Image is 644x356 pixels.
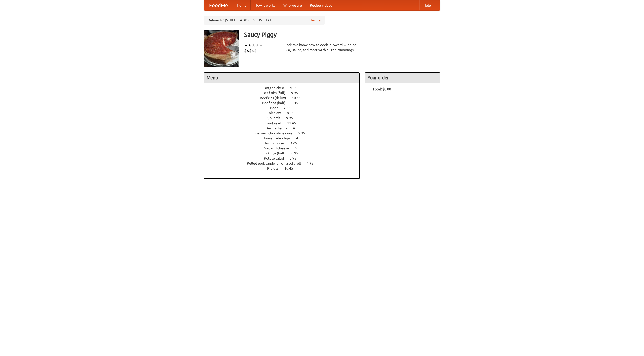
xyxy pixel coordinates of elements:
span: 4.95 [290,86,302,90]
a: Cornbread 11.45 [265,121,305,125]
li: $ [247,48,249,53]
a: Help [419,0,435,10]
a: FoodMe [204,0,233,10]
span: 4.95 [307,161,318,165]
li: ★ [244,42,248,48]
span: 8.95 [287,111,299,115]
span: 3.25 [290,141,302,145]
a: Devilled eggs 4 [265,126,304,130]
div: Pork. We know how to cook it. Award-winning BBQ sauce, and meat with all the trimmings. [284,42,360,52]
a: Mac and cheese 6 [264,146,306,150]
a: Potato salad 3.95 [264,156,306,160]
span: 6.95 [291,151,303,155]
span: 6.45 [291,101,303,105]
span: Collards [267,116,285,120]
span: German chocolate cake [255,131,297,135]
a: Home [233,0,251,10]
span: 6 [295,146,302,150]
span: 10.45 [292,96,306,100]
span: 7.55 [284,106,295,110]
span: BBQ chicken [264,86,289,90]
a: Hushpuppies 3.25 [264,141,306,145]
span: Devilled eggs [265,126,292,130]
li: $ [244,48,247,53]
a: Recipe videos [306,0,336,10]
li: ★ [248,42,252,48]
span: Pulled pork sandwich on a soft roll [247,161,306,165]
span: 10.45 [284,166,298,170]
span: Riblets [267,166,284,170]
h3: Saucy Piggy [244,30,440,40]
li: ★ [252,42,255,48]
span: Potato salad [264,156,289,160]
span: 9.95 [291,91,303,95]
a: German chocolate cake 5.95 [255,131,314,135]
h4: Your order [365,73,440,83]
a: Change [309,18,321,23]
a: BBQ chicken 4.95 [264,86,306,90]
span: Pork ribs (half) [262,151,291,155]
a: Collards 9.95 [267,116,302,120]
img: angular.jpg [204,30,239,67]
a: Riblets 10.45 [267,166,302,170]
div: Deliver to: [STREET_ADDRESS][US_STATE] [204,16,325,25]
a: Beer 7.55 [270,106,300,110]
span: Housemade chips [262,136,295,140]
span: 11.45 [287,121,301,125]
span: Coleslaw [267,111,286,115]
li: ★ [259,42,263,48]
a: Housemade chips 4 [262,136,307,140]
span: 4 [296,136,303,140]
span: 5.95 [298,131,310,135]
span: 3.95 [290,156,301,160]
a: Pork ribs (half) 6.95 [262,151,307,155]
a: How it works [251,0,279,10]
span: Beef ribs (half) [262,101,291,105]
a: Coleslaw 8.95 [267,111,303,115]
span: Beef ribs (delux) [260,96,291,100]
b: Total: $0.00 [373,87,391,91]
li: $ [254,48,257,53]
h4: Menu [204,73,359,83]
a: Beef ribs (full) 9.95 [263,91,307,95]
a: Pulled pork sandwich on a soft roll 4.95 [247,161,323,165]
span: Beef ribs (full) [263,91,290,95]
span: Mac and cheese [264,146,294,150]
span: 4 [293,126,300,130]
a: Who we are [279,0,306,10]
a: Beef ribs (delux) 10.45 [260,96,310,100]
span: 9.95 [286,116,298,120]
span: Hushpuppies [264,141,289,145]
span: Cornbread [265,121,286,125]
span: Beer [270,106,283,110]
a: Beef ribs (half) 6.45 [262,101,307,105]
li: ★ [255,42,259,48]
li: $ [249,48,252,53]
li: $ [252,48,254,53]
